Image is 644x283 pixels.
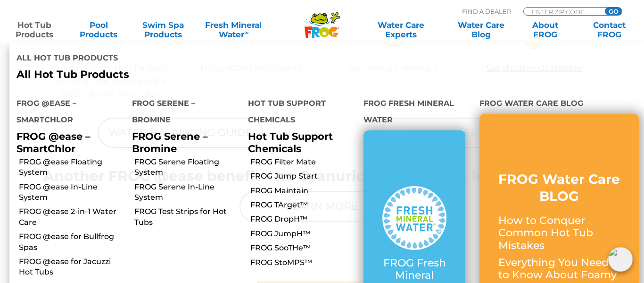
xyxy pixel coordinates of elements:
a: AboutFROG [520,20,570,39]
a: Hot TubProducts [9,20,59,39]
h3: FROG Water Care BLOG [498,171,620,205]
a: FROG @ease 2-in-1 Water Care [19,206,125,228]
a: FROG Filter Mate [250,157,356,167]
a: FROG SooTHe™ [250,243,356,253]
img: openIcon [608,247,633,272]
input: Zip Code Form [531,8,594,16]
a: FROG Jump Start [250,171,356,181]
a: ContactFROG [585,20,635,39]
h4: FROG Serene – Bromine [132,95,233,130]
a: FROG TArget™ [250,200,356,210]
h4: FROG @ease – SmartChlor [17,95,118,130]
a: All Hot Tub Products [17,69,321,81]
a: FROG @ease for Bullfrog Spas [19,232,125,253]
input: GO [605,8,622,15]
a: FROG DropH™ [250,214,356,224]
p: How to Conquer Common Hot Tub Mistakes [498,214,620,252]
p: FROG @ease – SmartChlor [17,130,118,154]
a: FROG Test Strips for Hot Tubs [134,206,240,228]
a: FROG Serene In-Line System [134,182,240,203]
a: Fresh MineralWater∞ [202,20,265,39]
a: FROG @ease for Jacuzzi Hot Tubs [19,257,125,278]
p: FROG Serene – Bromine [132,130,233,154]
h4: Hot Tub Support Chemicals [248,95,349,130]
a: FROG StoMPS™ [250,257,356,268]
a: FROG JumpH™ [250,229,356,239]
h4: All Hot Tub Products [17,50,321,69]
a: PoolProducts [74,20,124,39]
a: Water CareBlog [456,20,506,39]
p: Find A Dealer [462,7,511,16]
h4: FROG Fresh Mineral Water [363,95,465,130]
a: FROG Maintain [250,186,356,196]
a: Swim SpaProducts [138,20,188,39]
a: FROG @ease Floating System [19,157,125,178]
a: Hot Tub Support Chemicals [248,130,333,154]
sup: ∞ [244,29,248,36]
a: FROG @ease In-Line System [19,182,125,203]
h4: FROG Water Care Blog [479,95,639,114]
a: FROG Serene Floating System [134,157,240,178]
a: Water CareExperts [360,20,441,39]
